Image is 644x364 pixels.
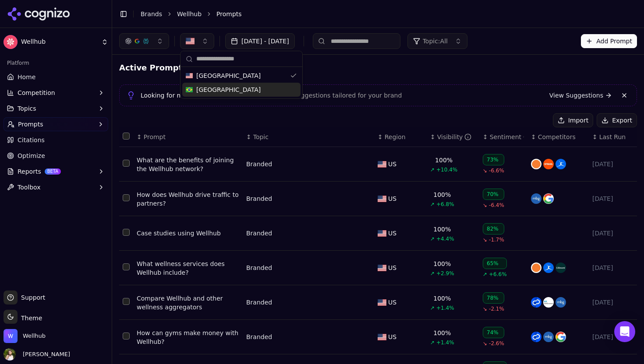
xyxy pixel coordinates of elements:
span: Home [18,73,35,81]
span: Prompts [18,120,43,129]
img: google [543,193,554,204]
img: mindbody [531,193,541,204]
img: lifesum [556,262,566,273]
span: ↘ [483,202,487,209]
img: US flag [378,161,386,168]
div: 74% [483,327,504,338]
span: Topic: All [423,37,448,45]
div: Compare Wellhub and other wellness aggregators [137,294,239,311]
div: [DATE] [592,160,633,168]
span: Competition [18,88,55,97]
button: Select row 3 [123,229,130,236]
span: +6.8% [436,201,454,208]
span: [GEOGRAPHIC_DATA] [196,71,261,80]
div: [DATE] [592,298,633,307]
span: -2.1% [489,305,504,312]
span: +4.4% [436,235,454,242]
div: 73% [483,154,504,165]
span: ↘ [483,167,487,174]
span: BETA [45,168,61,175]
div: 100% [433,190,451,199]
th: Prompt [133,127,243,147]
div: ↕Sentiment [483,133,524,141]
div: [DATE] [592,332,633,341]
div: [DATE] [592,263,633,272]
div: 100% [433,225,451,234]
button: Select row 1 [123,160,130,167]
a: How does Wellhub drive traffic to partners? [137,190,239,208]
a: Wellhub [177,10,202,18]
div: 70% [483,189,504,200]
span: Toolbox [18,183,41,192]
span: +1.4% [436,304,454,311]
a: Branded [246,160,272,168]
th: Topic [243,127,374,147]
img: google [556,332,566,342]
span: ↘ [483,236,487,243]
a: Optimize [4,149,108,163]
div: Branded [246,229,272,238]
div: ↕Last Run [592,133,633,141]
button: Select row 2 [123,194,130,201]
div: 100% [433,259,451,268]
a: Case studies using Wellhub [137,229,239,238]
span: -2.6% [489,340,504,347]
th: brandMentionRate [427,127,479,147]
a: What wellness services does Wellhub include? [137,259,239,277]
div: 65% [483,258,507,269]
span: Optimize [18,151,45,160]
img: myfitnesspal [543,262,554,273]
img: classpass [531,297,541,308]
div: Branded [246,332,272,341]
div: ↕Region [378,133,423,141]
div: 78% [483,292,504,304]
img: US flag [378,265,386,271]
div: ↕Topic [246,133,371,141]
img: Wellhub [4,35,18,49]
span: +2.9% [436,270,454,277]
div: 82% [483,223,504,234]
div: ↕Visibility [430,133,476,141]
span: ↗ [483,271,487,278]
span: ↗ [430,201,435,208]
span: [PERSON_NAME] [19,350,70,358]
h2: Active Prompts [119,62,187,74]
span: -1.7% [489,236,504,243]
span: +6.6% [489,271,507,278]
div: Platform [4,56,108,70]
span: Topics [18,104,36,113]
div: 100% [433,294,451,303]
img: strava [543,159,554,169]
button: Prompts [4,117,108,131]
a: What are the benefits of joining the Wellhub network? [137,156,239,173]
div: ↕Competitors [531,133,585,141]
img: US flag [378,334,386,340]
img: United States [186,72,193,79]
img: classpass [531,332,541,342]
span: US [388,332,396,341]
button: Toolbox [4,180,108,194]
span: Competitors [538,133,576,141]
img: US flag [378,230,386,237]
button: [DATE] - [DATE] [225,33,295,49]
div: 100% [433,329,451,337]
span: ↗ [430,304,435,311]
span: US [388,229,396,238]
img: Wellhub [4,329,18,343]
button: Import [553,113,593,127]
th: Last Run [589,127,637,147]
button: Select row 6 [123,332,130,339]
img: US flag [378,299,386,306]
span: Prompt [144,133,166,141]
button: Select all rows [123,133,130,140]
img: headspace [531,159,541,169]
a: How can gyms make money with Wellhub? [137,329,239,346]
button: ReportsBETA [4,164,108,178]
div: Sentiment [490,133,524,141]
th: sentiment [479,127,527,147]
div: [DATE] [592,229,633,238]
